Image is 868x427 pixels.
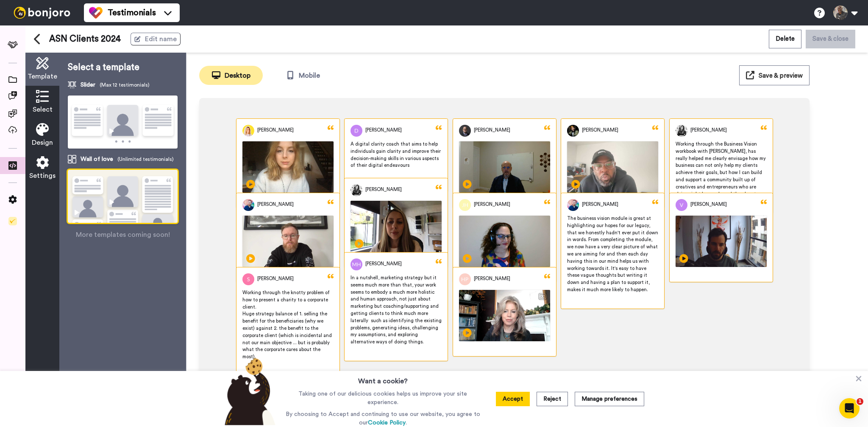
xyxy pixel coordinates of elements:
button: Mobile [271,66,335,85]
p: Taking one of our delicious cookies helps us improve your site experience. [284,390,482,407]
button: Manage preferences [575,392,644,406]
span: Slider [81,81,95,89]
span: [PERSON_NAME] [474,275,510,283]
span: [PERSON_NAME] [690,127,727,134]
img: Profile Picture [459,273,471,285]
span: A digital clarity coach that aims to help individuals gain clarity and improve their decision-mak... [351,142,442,168]
img: template-wol.png [68,170,178,245]
img: Video Thumbnail [459,290,550,341]
button: Desktop [199,66,263,85]
img: tm-color.svg [89,6,103,20]
a: Cookie Policy [368,420,406,426]
span: [PERSON_NAME] [365,186,402,194]
span: (Unlimited testimonials) [117,156,174,163]
img: Profile Picture [242,273,254,285]
span: (Max 12 testimonials) [100,81,150,88]
span: More templates coming soon! [76,230,170,240]
img: Video Thumbnail [567,141,658,193]
img: Profile Picture [351,258,362,270]
button: Accept [496,392,530,406]
img: Profile Picture [567,199,579,211]
span: The business vision module is great at highlighting our hopes for our legacy, that we honestly ha... [567,216,659,292]
span: [PERSON_NAME] [474,201,510,208]
span: In a nutshell, marketing strategy but it seems much more than that, your work seems to embody a m... [351,275,443,344]
button: Delete [769,30,801,48]
button: Save & close [806,30,855,48]
span: Design [32,138,53,148]
img: Video Thumbnail [242,141,334,193]
span: Template [28,71,57,81]
img: Video Thumbnail [351,201,442,252]
span: Settings [29,171,56,181]
img: Profile Picture [676,199,687,211]
img: Profile Picture [567,125,579,137]
span: [PERSON_NAME] [365,127,402,134]
span: Working through the knotty problem of how to present a charity to a corporate client. [242,290,331,309]
button: Reject [537,392,568,406]
span: Select [33,104,53,115]
img: Checklist.svg [8,217,17,225]
h3: Want a cookie? [358,371,408,386]
span: [PERSON_NAME] [582,201,618,208]
span: Edit name [145,34,177,44]
button: Save & preview [739,65,810,85]
img: Profile Picture [351,184,362,196]
button: Edit name [131,33,181,45]
span: [PERSON_NAME] [474,127,510,134]
span: [PERSON_NAME] [257,127,294,134]
span: [PERSON_NAME] [690,201,727,208]
img: bear-with-cookie.png [217,357,280,425]
img: Profile Picture [676,125,687,137]
span: [PERSON_NAME] [257,201,294,208]
img: Profile Picture [459,125,471,137]
img: Profile Picture [351,125,362,137]
p: By choosing to Accept and continuing to use our website, you agree to our . [284,410,482,427]
div: CC [539,293,547,299]
img: Profile Picture [242,199,254,211]
span: ASN Clients 2024 [49,33,121,45]
img: Video Thumbnail [459,141,550,193]
img: Profile Picture [459,199,471,211]
iframe: Intercom live chat [839,398,860,419]
img: Video Thumbnail [242,216,334,267]
span: [PERSON_NAME] [257,275,294,283]
img: Video Thumbnail [676,216,767,267]
img: bj-logo-header-white.svg [10,7,74,19]
span: 1 [857,398,863,405]
img: template-slider1.png [68,96,178,149]
span: Working through the Business Vision workbook with [PERSON_NAME], has really helped me clearly env... [676,142,767,197]
img: Profile Picture [242,125,254,137]
span: [PERSON_NAME] [365,261,402,268]
span: Wall of love [81,155,113,163]
span: Save & preview [759,73,803,79]
span: Testimonials [108,7,156,19]
p: Select a template [68,61,178,74]
span: Huge strategy balance of 1. selling the benefit for the beneficiaries (why we exist) against 2. t... [242,312,333,359]
img: Video Thumbnail [459,216,550,267]
span: [PERSON_NAME] [582,127,618,134]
